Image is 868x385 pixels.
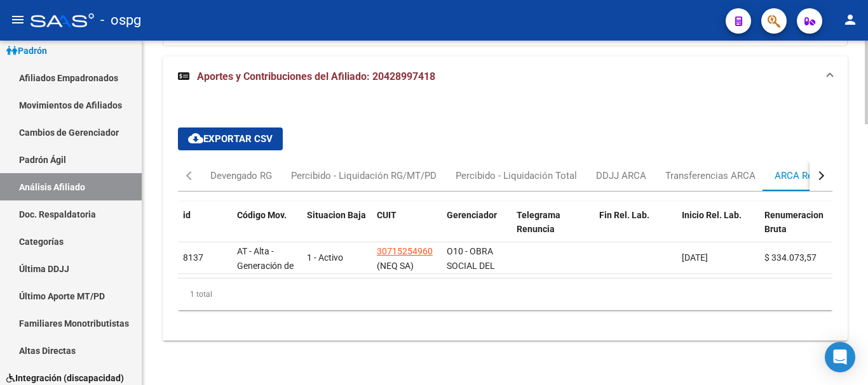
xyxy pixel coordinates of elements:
[517,210,560,235] span: Telegrama Renuncia
[682,210,742,220] span: Inicio Rel. Lab.
[825,342,855,372] div: Open Intercom Messenger
[183,210,191,220] span: id
[10,12,25,27] mat-icon: menu
[764,252,817,263] span: $ 334.073,57
[377,210,397,220] span: CUIT
[163,56,848,97] mat-expansion-panel-header: Aportes y Contribuciones del Afiliado: 20428997418
[682,252,708,263] span: [DATE]
[178,278,832,310] div: 1 total
[178,127,283,150] button: Exportar CSV
[183,252,203,263] span: 8137
[6,371,124,385] span: Integración (discapacidad)
[442,202,512,258] datatable-header-cell: Gerenciador
[764,210,824,235] span: Renumeracion Bruta
[512,202,594,258] datatable-header-cell: Telegrama Renuncia
[307,210,366,220] span: Situacion Baja
[291,169,437,183] div: Percibido - Liquidación RG/MT/PD
[210,169,272,183] div: Devengado RG
[372,202,442,258] datatable-header-cell: CUIT
[599,210,649,220] span: Fin Rel. Lab.
[237,246,294,285] span: AT - Alta - Generación de clave
[759,202,829,258] datatable-header-cell: Renumeracion Bruta
[302,202,372,258] datatable-header-cell: Situacion Baja
[6,44,47,58] span: Padrón
[677,202,759,258] datatable-header-cell: Inicio Rel. Lab.
[456,169,577,183] div: Percibido - Liquidación Total
[307,252,343,263] span: 1 - Activo
[447,246,495,299] span: O10 - OBRA SOCIAL DEL PERSONAL GRAFICO
[188,133,273,145] span: Exportar CSV
[594,202,677,258] datatable-header-cell: Fin Rel. Lab.
[188,131,203,146] mat-icon: cloud_download
[100,6,141,34] span: - ospg
[377,261,414,271] span: (NEQ SA)
[843,12,858,27] mat-icon: person
[596,169,646,183] div: DDJJ ARCA
[197,70,435,82] span: Aportes y Contribuciones del Afiliado: 20428997418
[665,169,756,183] div: Transferencias ARCA
[232,202,302,258] datatable-header-cell: Código Mov.
[178,202,232,258] datatable-header-cell: id
[163,97,848,341] div: Aportes y Contribuciones del Afiliado: 20428997418
[377,246,433,256] span: 30715254960
[237,210,287,220] span: Código Mov.
[447,210,497,220] span: Gerenciador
